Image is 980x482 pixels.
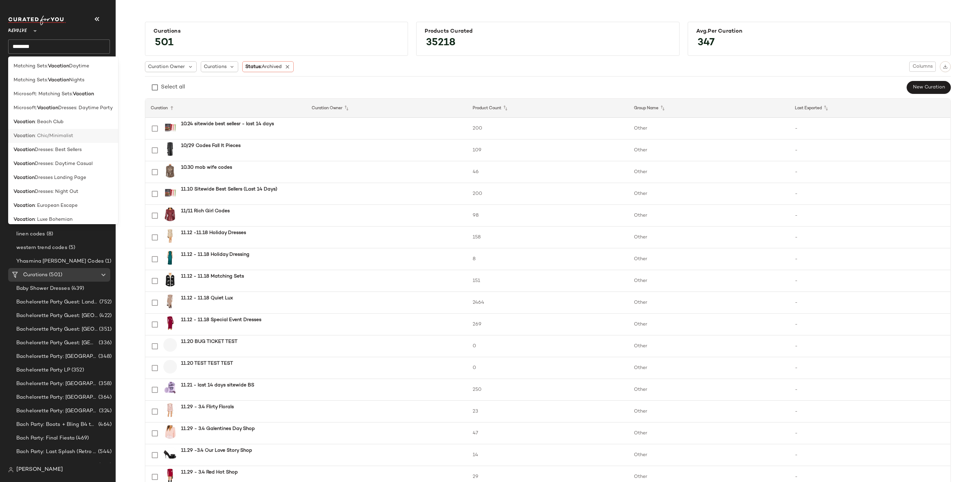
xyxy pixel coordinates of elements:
td: Other [628,314,789,335]
td: 151 [467,270,628,292]
span: (422) [98,312,112,320]
img: SUMR-WU65_V1.jpg [163,186,177,199]
b: 11.12 - 11.18 Matching Sets [181,273,244,280]
td: Other [628,248,789,270]
td: 98 [467,205,628,227]
td: 2464 [467,292,628,314]
span: (358) [97,380,112,388]
span: Daytime [69,63,89,70]
td: Other [628,335,789,357]
span: Bachelorette Party: [GEOGRAPHIC_DATA] [16,380,97,388]
span: Curations [23,271,48,279]
img: 4THR-WO3_V1.jpg [163,142,177,156]
img: LOVF-WD4279_V1.jpg [163,229,177,243]
td: 109 [467,139,628,161]
span: Bachelorette Party Guest: Landing Page [16,298,98,306]
span: Bachelorette Party: [GEOGRAPHIC_DATA] [16,353,97,361]
img: MALR-WK276_V1.jpg [163,273,177,286]
span: (544) [97,448,112,456]
img: LCDE-WK151_V1.jpg [163,425,177,439]
span: 501 [148,31,180,55]
img: svg%3e [943,64,948,69]
td: 23 [467,401,628,422]
span: Dresses: Night Out [35,188,78,195]
span: (501) [48,271,62,279]
span: Dresses: Daytime Casual [35,160,93,167]
img: BARD-WD587_V1.jpg [163,403,177,417]
span: (336) [97,339,112,347]
span: (8) [45,230,53,238]
span: Dresses: Best Sellers [35,146,82,153]
span: Matching Sets: [14,63,48,70]
td: - [789,118,950,139]
img: AEXR-WO9_V1.jpg [163,207,177,221]
td: - [789,444,950,466]
td: 46 [467,161,628,183]
td: - [789,357,950,379]
span: [PERSON_NAME] [16,466,63,474]
span: (351) [98,326,112,333]
span: Microsoft: Matching Sets: [14,90,73,98]
b: 11.29 - 3.4 Red Hot Shop [181,469,238,476]
div: Products Curated [425,28,671,35]
button: New Curation [907,81,951,94]
b: Vacation [73,90,94,98]
b: 11.12 - 11.18 Holiday Dressing [181,251,249,258]
b: 11/11 Rich Girl Codes [181,207,230,215]
td: Other [628,139,789,161]
td: 47 [467,422,628,444]
span: Baby Shower Dresses [16,285,70,293]
span: (464) [97,421,112,429]
th: Curation [145,99,306,118]
th: Curation Owner [306,99,467,118]
td: - [789,248,950,270]
span: Bach Party: Boots + Bling B4 the Ring [16,421,97,429]
img: cfy_white_logo.C9jOOHJF.svg [8,16,66,25]
span: Revolve [8,23,27,35]
td: Other [628,205,789,227]
th: Last Exported [789,99,950,118]
span: Curation Owner [148,63,185,70]
img: ASTR-WD632_V1.jpg [163,295,177,308]
span: Bach Party: Last Splash (Retro [GEOGRAPHIC_DATA]) [16,448,97,456]
span: Bachelorette Party Guest: [GEOGRAPHIC_DATA] [16,326,98,333]
td: 0 [467,335,628,357]
td: Other [628,444,789,466]
b: Vacation [14,202,35,209]
span: (352) [70,366,84,374]
b: 11.29 -3.4 Our Love Story Shop [181,447,252,454]
td: 0 [467,357,628,379]
td: - [789,161,950,183]
td: Other [628,270,789,292]
span: (1) [104,257,111,265]
td: 200 [467,118,628,139]
td: 269 [467,314,628,335]
b: Vacation [14,146,35,153]
img: SMAD-WD242_V1.jpg [163,251,177,265]
span: Dresses Landing Page [35,174,86,181]
span: (439) [70,285,84,293]
b: 10.30 mob wife codes [181,164,232,171]
span: Bach Party: Seashells + Wedding Bells [16,462,97,469]
b: Vacation [14,174,35,181]
td: - [789,183,950,205]
span: Dresses: Daytime Party [58,104,113,112]
b: 10/29 Codes Fall It Pieces [181,142,241,149]
span: New Curation [913,85,945,90]
b: Vacation [14,216,35,223]
b: 11.29 - 3.4 Galentines Day Shop [181,425,255,432]
div: Select all [161,83,185,92]
td: - [789,422,950,444]
span: Bachelorette Party LP [16,366,70,374]
img: BARD-WD445_V1.jpg [163,316,177,330]
span: Curations [204,63,227,70]
span: : Beach Club [35,118,64,126]
td: - [789,379,950,401]
td: - [789,205,950,227]
span: (348) [97,353,112,361]
span: (324) [98,407,112,415]
td: Other [628,227,789,248]
span: : Luxe Bohemian [35,216,72,223]
span: 347 [691,31,721,55]
td: Other [628,183,789,205]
